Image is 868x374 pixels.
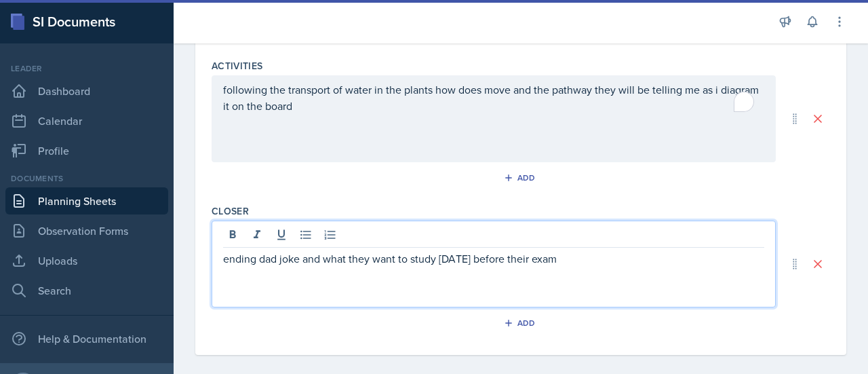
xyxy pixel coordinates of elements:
[223,81,764,114] div: To enrich screen reader interactions, please activate Accessibility in Grammarly extension settings
[5,325,168,352] div: Help & Documentation
[212,59,263,73] label: Activities
[223,250,764,267] p: ending dad joke and what they want to study [DATE] before their exam
[5,137,168,164] a: Profile
[499,313,543,333] button: Add
[223,81,764,114] p: following the transport of water in the plants how does move and the pathway they will be telling...
[5,77,168,105] a: Dashboard
[5,277,168,304] a: Search
[212,204,249,218] label: Closer
[5,187,168,214] a: Planning Sheets
[5,172,168,185] div: Documents
[499,168,543,188] button: Add
[5,217,168,244] a: Observation Forms
[507,318,536,329] div: Add
[5,107,168,134] a: Calendar
[507,172,536,183] div: Add
[5,62,168,75] div: Leader
[5,247,168,274] a: Uploads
